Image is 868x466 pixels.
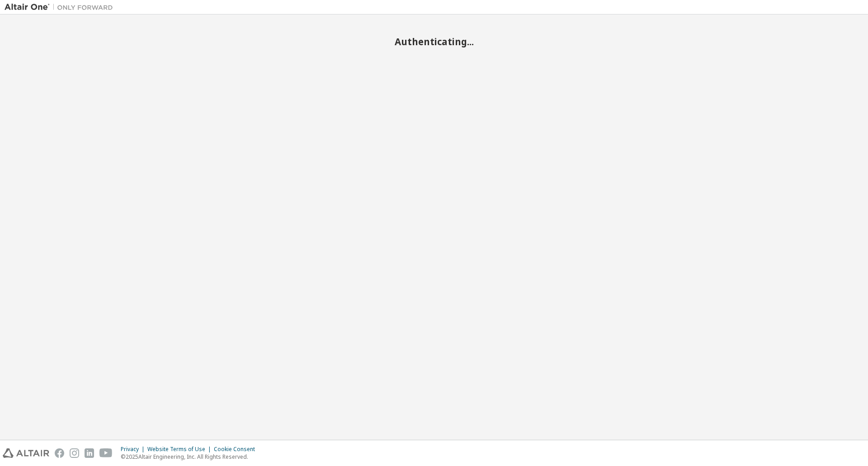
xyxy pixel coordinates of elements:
div: Privacy [121,446,147,453]
h2: Authenticating... [5,36,863,47]
img: altair_logo.svg [3,448,49,458]
img: Altair One [5,3,118,12]
p: © 2025 Altair Engineering, Inc. All Rights Reserved. [121,453,260,461]
img: facebook.svg [55,448,64,458]
div: Website Terms of Use [147,446,214,453]
div: Cookie Consent [214,446,260,453]
img: youtube.svg [99,448,113,458]
img: linkedin.svg [85,448,94,458]
img: instagram.svg [70,448,79,458]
